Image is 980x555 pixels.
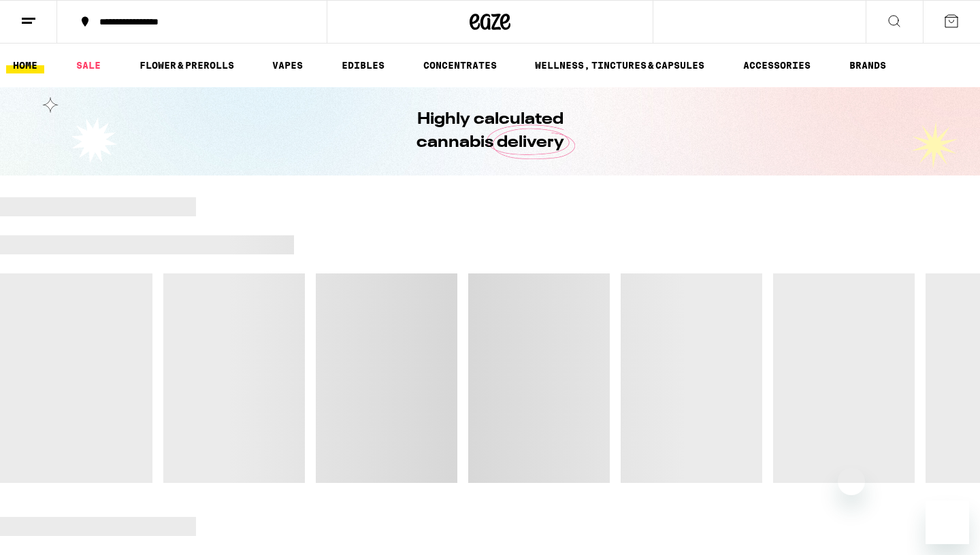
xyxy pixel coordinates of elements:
a: WELLNESS, TINCTURES & CAPSULES [528,57,711,73]
a: BRANDS [843,57,893,73]
iframe: Close message [838,468,865,495]
a: HOME [6,57,44,73]
a: ACCESSORIES [736,57,817,73]
a: EDIBLES [335,57,391,73]
h1: Highly calculated cannabis delivery [378,108,602,154]
a: FLOWER & PREROLLS [133,57,241,73]
a: SALE [69,57,108,73]
iframe: Button to launch messaging window [926,501,969,544]
a: VAPES [265,57,310,73]
a: CONCENTRATES [416,57,504,73]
